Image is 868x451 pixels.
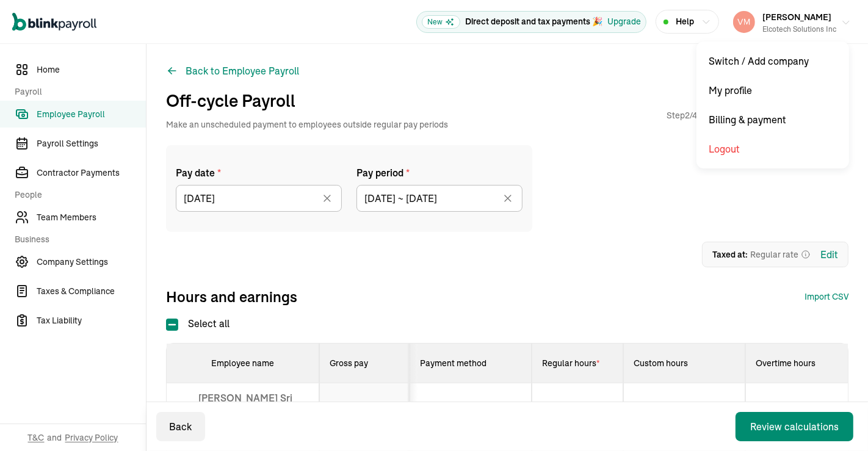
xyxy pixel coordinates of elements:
[330,357,399,369] div: Gross pay
[701,105,844,134] div: Billing & payment
[607,15,641,28] div: Upgrade
[156,412,205,441] button: Back
[762,24,836,35] div: Elcotech Solutions Inc
[211,358,274,369] span: Employee name
[12,4,96,40] nav: Global
[198,392,292,433] span: [PERSON_NAME] Sri [PERSON_NAME] Dalapathi
[422,15,460,29] span: New
[762,12,831,23] span: [PERSON_NAME]
[701,46,844,76] div: Switch / Add company
[750,419,839,434] div: Review calculations
[676,15,694,28] span: Help
[465,15,602,28] p: Direct deposit and tax payments 🎉
[807,392,868,451] iframe: Chat Widget
[701,76,844,105] div: My profile
[701,134,844,164] div: Logout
